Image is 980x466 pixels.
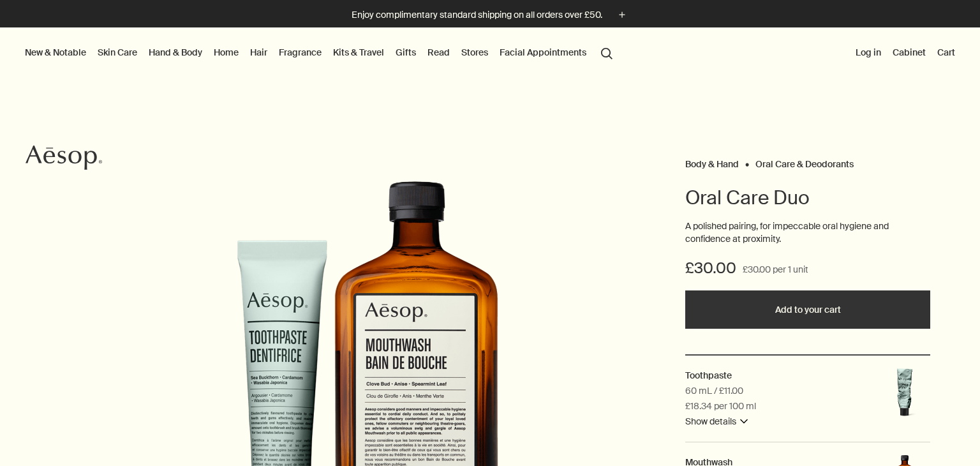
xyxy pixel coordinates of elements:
button: Enjoy complimentary standard shipping on all orders over £50. [352,8,629,22]
a: Cabinet [890,44,928,61]
a: Hair [248,44,270,61]
a: Home [211,44,241,61]
button: Stores [459,44,491,61]
a: Skin Care [95,44,140,61]
button: New & Notable [22,44,89,61]
img: Toothpaste in aluminium tube [879,368,930,419]
a: Read [425,44,452,61]
a: Toothpaste 60 mL / £11.00/ £18.34 per 100 ml [685,368,732,384]
span: £30.00 [685,258,736,278]
p: A polished pairing, for impeccable oral hygiene and confidence at proximity. [685,220,930,245]
a: Hand & Body [146,44,205,61]
span: £30.00 per 1 unit [743,262,808,278]
button: Cart [935,44,958,61]
p: Enjoy complimentary standard shipping on all orders over £50. [352,8,602,22]
h1: Oral Care Duo [685,185,930,211]
a: Kits & Travel [330,44,387,61]
a: Fragrance [276,44,324,61]
a: Aesop [22,142,105,177]
button: Add to your cart - £30.00 [685,290,930,329]
a: Body & Hand [685,158,739,164]
nav: supplementary [853,27,958,79]
span: £18.34 per 100 ml [685,399,756,414]
nav: primary [22,27,618,79]
button: Show details [685,414,748,430]
button: Open search [595,40,618,64]
a: Oral Care & Deodorants [755,158,854,164]
a: Gifts [393,44,419,61]
h2: Toothpaste 60 mL / £11.00/ £18.34 per 100 ml [685,370,732,381]
div: 60 mL / £11.00 [685,384,743,399]
button: Log in [853,44,884,61]
a: Facial Appointments [497,44,589,61]
svg: Aesop [26,145,102,170]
